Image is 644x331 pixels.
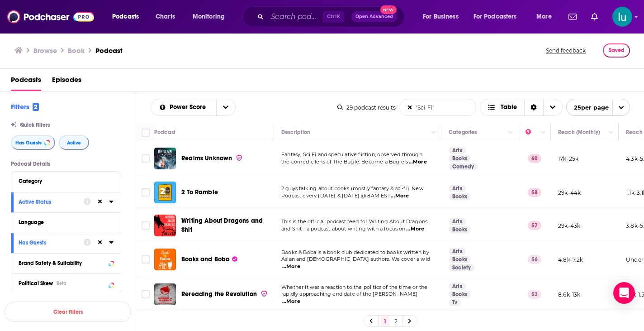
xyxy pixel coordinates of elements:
div: Has Guests [19,240,78,246]
button: Column Actions [505,127,516,138]
a: Arts [449,283,466,290]
p: 29k-44k [558,189,581,197]
div: Podcast [154,127,175,138]
span: More [536,10,552,23]
div: Category [19,178,108,184]
a: Episodes [52,72,81,91]
span: 2 To Ramble [181,188,218,196]
span: This is the official podcast feed for Writing About Dragons [281,218,427,225]
img: Rereading the Revolution [154,283,176,305]
button: Show profile menu [612,7,632,27]
span: Toggle select row [142,255,150,264]
button: open menu [106,10,151,24]
a: 2 [391,316,400,326]
a: Arts [449,218,466,225]
button: Has Guests [11,135,55,150]
span: Books and Boba [181,255,230,263]
p: 8.6k-13k [558,291,580,298]
div: Active Status [19,199,78,205]
span: For Podcasters [474,10,517,23]
span: For Business [423,10,459,23]
button: Column Actions [538,127,549,138]
p: 4.8k-7.2k [558,256,583,264]
button: open menu [566,99,630,116]
button: Clear Filters [5,302,131,322]
div: 29 podcast results [337,104,396,111]
span: the comedic lens of The Bugle. Become a Bugle s [281,158,408,165]
span: Logged in as lusodano [612,7,632,27]
a: Tv [449,299,461,306]
span: New [380,5,397,14]
p: 17k-25k [558,155,578,163]
button: Send feedback [543,43,588,58]
a: Podchaser - Follow, Share and Rate Podcasts [7,8,94,25]
img: Realms Unknown [154,148,176,169]
span: Toggle select row [142,290,150,298]
span: ...More [282,263,300,270]
p: 56 [528,255,541,264]
a: Books [449,256,471,263]
span: Quick Filters [20,122,50,128]
span: Toggle select row [142,221,150,230]
button: Open AdvancedNew [351,11,397,22]
span: Charts [156,10,175,23]
span: Ctrl K [323,11,344,23]
span: Writing About Dragons and Shit [181,217,263,234]
span: Toggle select row [142,188,150,197]
h2: Filters [11,102,39,111]
input: Search podcasts, credits, & more... [267,10,323,24]
button: Has Guests [19,237,84,248]
img: 2 To Ramble [154,182,176,203]
p: 60 [528,154,541,163]
span: Saved [609,47,625,53]
button: Saved [603,43,630,58]
span: Power Score [170,104,209,110]
span: Has Guests [15,140,42,145]
span: Whether it was a reaction to the politics of the time or the [281,284,427,290]
span: Podcasts [11,72,41,91]
a: Books [449,193,471,200]
span: Asian and [DEMOGRAPHIC_DATA] authors. We cover a wid [281,256,430,262]
h2: Choose List sort [151,99,236,116]
span: ...More [391,192,409,200]
span: Fantasy, Sci Fi and speculative fiction, observed through [281,151,422,158]
button: open menu [216,99,235,115]
span: Table [501,104,517,110]
a: Show notifications dropdown [565,9,580,24]
div: Open Intercom Messenger [613,282,635,304]
a: Charts [150,10,180,24]
div: Beta [57,280,66,286]
span: ...More [409,158,427,166]
span: 2 [33,103,39,111]
img: verified Badge [260,290,268,297]
a: Brand Safety & Suitability [19,257,114,269]
span: Open Advanced [355,14,393,19]
h3: Browse [33,46,57,55]
div: Search podcasts, credits, & more... [251,6,413,27]
img: verified Badge [236,154,243,162]
button: open menu [468,10,530,24]
button: open menu [530,10,563,24]
a: Rereading the Revolution [181,290,268,299]
a: 1 [380,316,389,326]
button: open menu [186,10,237,24]
span: Realms Unknown [181,154,232,162]
h2: Choose View [480,99,563,116]
button: Column Actions [606,127,616,138]
span: Rereading the Revolution [181,290,257,298]
span: 25 per page [567,101,609,115]
img: Writing About Dragons and Shit [154,215,176,236]
img: Books and Boba [154,249,176,270]
a: Comedy [449,163,478,170]
a: Books [449,291,471,298]
a: Show notifications dropdown [587,9,601,24]
span: and Shit - a podcast about writing with a focus on [281,225,406,232]
span: Active [67,140,81,145]
span: Podcasts [112,10,139,23]
button: Active Status [19,196,84,207]
p: Podcast Details [11,161,121,167]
